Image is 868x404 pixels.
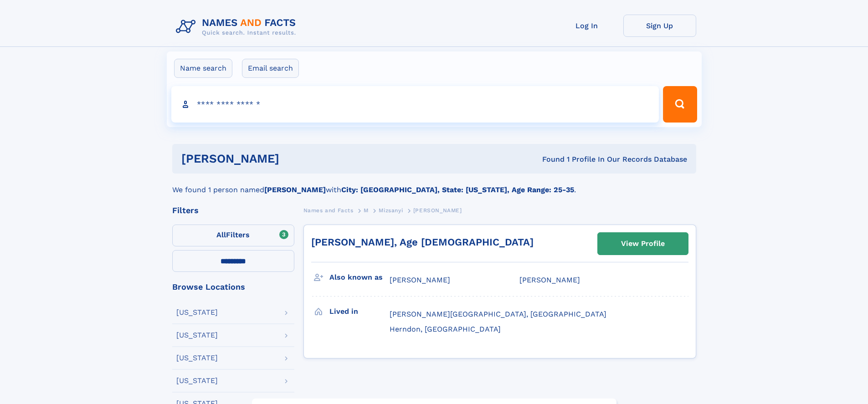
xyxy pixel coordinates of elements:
[364,207,369,214] span: M
[390,310,606,318] span: [PERSON_NAME][GEOGRAPHIC_DATA], [GEOGRAPHIC_DATA]
[329,270,390,285] h3: Also known as
[663,86,697,123] button: Search Button
[390,276,450,284] span: [PERSON_NAME]
[329,304,390,319] h3: Lived in
[341,185,574,194] b: City: [GEOGRAPHIC_DATA], State: [US_STATE], Age Range: 25-35
[176,332,218,339] div: [US_STATE]
[176,377,218,384] div: [US_STATE]
[264,185,326,194] b: [PERSON_NAME]
[172,225,294,246] label: Filters
[172,283,294,291] div: Browse Locations
[176,354,218,362] div: [US_STATE]
[303,205,354,216] a: Names and Facts
[311,236,534,248] a: [PERSON_NAME], Age [DEMOGRAPHIC_DATA]
[411,154,687,164] div: Found 1 Profile In Our Records Database
[172,206,294,215] div: Filters
[176,309,218,316] div: [US_STATE]
[172,174,696,195] div: We found 1 person named with .
[379,205,403,216] a: Mizsanyi
[379,207,403,214] span: Mizsanyi
[550,15,623,37] a: Log In
[519,276,580,284] span: [PERSON_NAME]
[623,15,696,37] a: Sign Up
[181,153,411,164] h1: [PERSON_NAME]
[171,86,659,123] input: search input
[364,205,369,216] a: M
[598,233,688,255] a: View Profile
[413,207,462,214] span: [PERSON_NAME]
[621,233,665,254] div: View Profile
[172,15,303,39] img: Logo Names and Facts
[390,325,501,333] span: Herndon, [GEOGRAPHIC_DATA]
[174,59,232,78] label: Name search
[242,59,299,78] label: Email search
[216,230,226,239] span: All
